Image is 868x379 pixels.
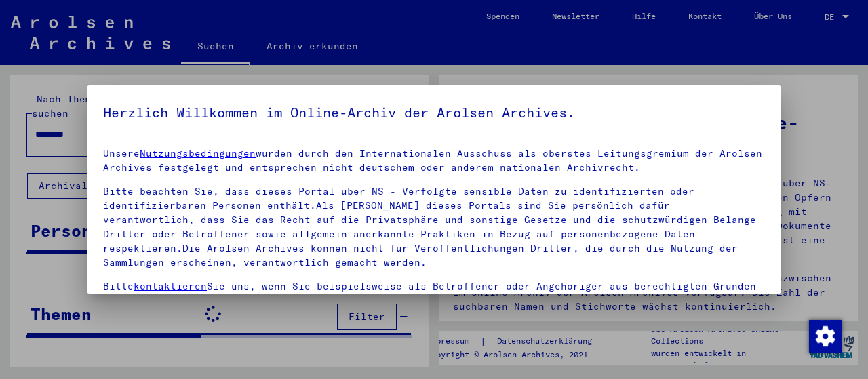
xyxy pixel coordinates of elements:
p: Unsere wurden durch den Internationalen Ausschuss als oberstes Leitungsgremium der Arolsen Archiv... [103,146,765,175]
p: Bitte Sie uns, wenn Sie beispielsweise als Betroffener oder Angehöriger aus berechtigten Gründen ... [103,279,765,308]
a: Nutzungsbedingungen [140,147,256,159]
a: kontaktieren [134,280,207,292]
h5: Herzlich Willkommen im Online-Archiv der Arolsen Archives. [103,102,765,123]
img: Zustimmung ändern [809,320,842,353]
p: Bitte beachten Sie, dass dieses Portal über NS - Verfolgte sensible Daten zu identifizierten oder... [103,184,765,270]
div: Zustimmung ändern [808,319,841,352]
